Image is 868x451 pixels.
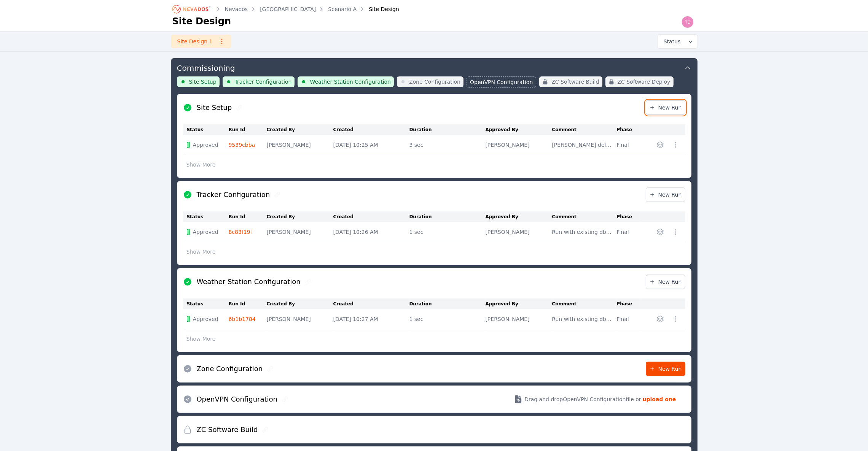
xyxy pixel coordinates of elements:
th: Phase [617,211,640,222]
span: Approved [193,141,218,149]
th: Duration [409,124,486,135]
th: Approved By [486,299,552,309]
th: Created [333,211,409,222]
th: Run Id [229,299,267,309]
span: Status [661,38,681,45]
td: [PERSON_NAME] [267,309,333,329]
nav: Breadcrumb [172,3,399,15]
span: Zone Configuration [409,78,460,86]
th: Created By [267,299,333,309]
h2: Site Setup [197,102,232,113]
button: Show More [183,157,219,172]
td: [PERSON_NAME] [486,222,552,242]
th: Status [183,211,229,222]
td: [DATE] 10:25 AM [333,135,409,155]
th: Status [183,299,229,309]
th: Created [333,299,409,309]
th: Approved By [486,124,552,135]
span: ZC Software Deploy [618,78,671,86]
a: New Run [646,187,685,202]
th: Comment [552,299,617,309]
a: 8c83f19f [229,229,252,235]
span: OpenVPN Configuration [470,78,533,86]
td: [PERSON_NAME] [486,309,552,329]
span: New Run [649,278,682,286]
div: Final [617,315,636,323]
th: Created [333,124,409,135]
td: [PERSON_NAME] [267,135,333,155]
span: New Run [649,365,682,373]
th: Phase [617,124,640,135]
strong: upload one [643,395,676,403]
img: Ted Elliott [682,16,694,28]
a: New Run [646,362,685,376]
th: Approved By [486,211,552,222]
a: Nevados [225,5,248,13]
span: New Run [649,104,682,111]
th: Duration [409,299,486,309]
td: [PERSON_NAME] [267,222,333,242]
th: Phase [617,299,640,309]
a: [GEOGRAPHIC_DATA] [260,5,316,13]
a: 9539cbba [229,142,255,148]
th: Comment [552,124,617,135]
div: Site Design [358,5,399,13]
td: [DATE] 10:27 AM [333,309,409,329]
th: Duration [409,211,486,222]
span: Weather Station Configuration [310,78,391,86]
td: [DATE] 10:26 AM [333,222,409,242]
h2: Weather Station Configuration [197,276,301,287]
th: Created By [267,124,333,135]
button: Commissioning [177,58,691,76]
th: Created By [267,211,333,222]
button: Show More [183,332,219,346]
span: Drag and drop OpenVPN Configuration file or [524,395,641,403]
th: Run Id [229,124,267,135]
a: New Run [646,100,685,115]
button: Drag and dropOpenVPN Configurationfile or upload one [505,389,685,410]
span: Site Setup [189,78,217,86]
div: 1 sec [409,228,482,236]
th: Comment [552,211,617,222]
th: Run Id [229,211,267,222]
span: ZC Software Build [551,78,599,86]
h1: Site Design [172,15,231,27]
span: Approved [193,315,218,323]
a: 6b1b1784 [229,316,256,322]
a: Scenario A [328,5,357,13]
h2: Tracker Configuration [197,189,270,200]
span: New Run [649,191,682,199]
button: Status [658,35,698,48]
div: 1 sec [409,315,482,323]
div: 3 sec [409,141,482,149]
h3: Commissioning [177,63,235,73]
div: Final [617,141,636,149]
h2: ZC Software Build [197,424,258,435]
h2: OpenVPN Configuration [197,394,278,405]
h2: Zone Configuration [197,364,263,374]
th: Status [183,124,229,135]
a: Site Design 1 [171,35,231,48]
div: [PERSON_NAME] deleted db data; re-run to have correct tracker IDs because this site has SREs [552,141,613,149]
span: Approved [193,228,218,236]
div: Run with existing db values [552,315,613,323]
div: Final [617,228,636,236]
a: New Run [646,275,685,289]
td: [PERSON_NAME] [486,135,552,155]
button: Show More [183,245,219,259]
div: Run with existing db values [552,228,613,236]
span: Tracker Configuration [235,78,292,86]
